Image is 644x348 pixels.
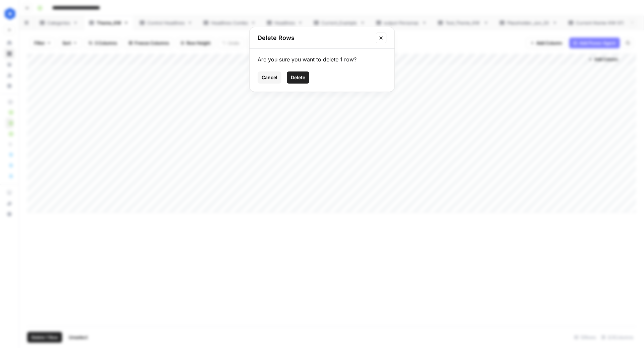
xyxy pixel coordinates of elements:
[262,74,277,81] span: Cancel
[258,71,281,84] button: Cancel
[258,33,372,43] h2: Delete Rows
[376,33,386,43] button: Close modal
[287,71,309,84] button: Delete
[291,74,305,81] span: Delete
[258,55,386,63] div: Are you sure you want to delete 1 row?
